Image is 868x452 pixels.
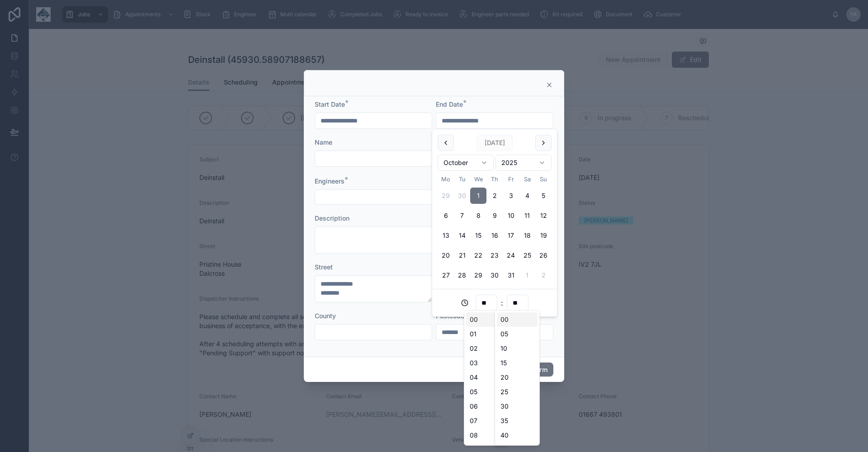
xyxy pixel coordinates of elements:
span: Engineers [315,177,344,185]
div: 10 [497,341,538,356]
button: Wednesday, 8 October 2025 [470,207,486,224]
button: Monday, 20 October 2025 [438,247,454,264]
div: 03 [466,356,507,370]
button: Monday, 6 October 2025 [438,207,454,224]
span: County [315,312,336,320]
div: 00 [497,312,538,327]
th: Wednesday [470,174,486,184]
div: 07 [466,414,507,428]
div: 00 [466,312,507,327]
th: Sunday [535,174,552,184]
button: Monday, 27 October 2025 [438,267,454,283]
button: Sunday, 2 November 2025 [535,267,552,283]
button: Sunday, 5 October 2025 [535,188,552,204]
div: 25 [497,385,538,399]
th: Monday [438,174,454,184]
div: Suggestions [464,310,509,446]
button: Sunday, 26 October 2025 [535,247,552,264]
div: 06 [466,399,507,414]
th: Friday [503,174,519,184]
button: Saturday, 18 October 2025 [519,227,535,244]
button: Saturday, 25 October 2025 [519,247,535,264]
table: October 2025 [438,174,552,283]
button: Today, Wednesday, 1 October 2025, selected [470,188,486,204]
button: Tuesday, 30 September 2025 [454,188,470,204]
button: Monday, 13 October 2025 [438,227,454,244]
button: Tuesday, 7 October 2025 [454,207,470,224]
th: Saturday [519,174,535,184]
button: Thursday, 2 October 2025 [486,188,503,204]
div: 05 [497,327,538,341]
button: Tuesday, 21 October 2025 [454,247,470,264]
button: Sunday, 12 October 2025 [535,207,552,224]
span: Description [315,214,349,222]
button: Wednesday, 15 October 2025 [470,227,486,244]
button: Saturday, 4 October 2025 [519,188,535,204]
button: Thursday, 16 October 2025 [486,227,503,244]
div: 05 [466,385,507,399]
button: Friday, 17 October 2025 [503,227,519,244]
button: Friday, 10 October 2025 [503,207,519,224]
th: Thursday [486,174,503,184]
th: Tuesday [454,174,470,184]
div: Suggestions [495,310,540,446]
button: Wednesday, 29 October 2025 [470,267,486,283]
button: Tuesday, 14 October 2025 [454,227,470,244]
div: 02 [466,341,507,356]
div: 15 [497,356,538,370]
button: Wednesday, 22 October 2025 [470,247,486,264]
button: Sunday, 19 October 2025 [535,227,552,244]
button: Tuesday, 28 October 2025 [454,267,470,283]
button: Saturday, 11 October 2025 [519,207,535,224]
button: Thursday, 9 October 2025 [486,207,503,224]
span: Name [315,138,332,146]
button: Thursday, 30 October 2025 [486,267,503,283]
span: Start Date [315,100,345,108]
div: 40 [497,428,538,443]
button: Friday, 24 October 2025 [503,247,519,264]
span: End Date [436,100,463,108]
div: 01 [466,327,507,341]
button: Friday, 31 October 2025 [503,267,519,283]
div: 35 [497,414,538,428]
div: 08 [466,428,507,443]
button: Select Button [315,189,553,205]
div: 30 [497,399,538,414]
button: Thursday, 23 October 2025 [486,247,503,264]
div: 20 [497,370,538,385]
button: Friday, 3 October 2025 [503,188,519,204]
div: 04 [466,370,507,385]
button: Monday, 29 September 2025 [438,188,454,204]
button: Saturday, 1 November 2025 [519,267,535,283]
span: Street [315,263,333,271]
div: : [438,295,552,311]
